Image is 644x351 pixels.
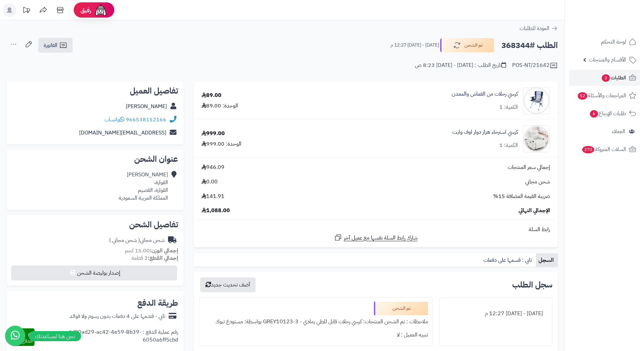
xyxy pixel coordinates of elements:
span: 946.09 [201,164,224,171]
span: الأقسام والمنتجات [589,55,626,65]
div: [PERSON_NAME] القوارة، القوارة، القصيم المملكة العربية السعودية [119,171,168,202]
a: شارك رابط السلة نفسها مع عميل آخر [334,233,418,242]
h2: الطلب #368344 [501,39,558,52]
div: الوحدة: 89.00 [201,102,238,110]
img: 1750236935-1-90x90.jpg [523,125,550,152]
div: تاريخ الطلب : [DATE] - [DATE] 8:23 ص [415,61,506,69]
a: تحديثات المنصة [18,3,35,19]
a: السلات المتروكة370 [569,141,640,157]
div: [DATE] - [DATE] 12:27 م [444,307,548,320]
div: 89.00 [201,92,221,99]
a: كرسي رحلات من القماش والمعدن [452,90,518,98]
span: رفيق [80,6,91,14]
a: الفاتورة [38,38,73,53]
span: طلبات الإرجاع [589,109,626,118]
span: الفاتورة [44,41,57,49]
div: 999.00 [201,130,225,137]
a: طلبات الإرجاع6 [569,105,640,122]
div: ملاحظات : تم الشحن المنتجات: كرسي رحلات قابل للطي رمادي - GREY10123-3 بواسطة: مستودع تبوك [204,315,428,328]
img: ai-face.png [94,3,108,17]
button: تم الشحن [440,38,494,52]
a: المراجعات والأسئلة52 [569,87,640,104]
small: 15.00 كجم [125,247,178,255]
span: العملاء [612,127,625,136]
div: الوحدة: 999.00 [201,140,241,148]
span: المراجعات والأسئلة [577,91,626,100]
span: العودة للطلبات [520,24,549,32]
span: 141.91 [201,193,224,200]
span: 1,088.00 [201,207,230,215]
div: تنبيه العميل : لا [204,328,428,342]
div: الكمية: 1 [499,103,518,111]
div: رابط السلة [196,226,555,233]
a: 966538152166 [126,116,166,124]
h3: سجل الطلب [512,281,552,289]
span: ( شحن مجاني ) [109,236,140,244]
a: السجل [536,253,558,267]
a: واتساب [104,116,124,124]
small: 2 قطعة [132,254,178,262]
button: إصدار بوليصة الشحن [11,266,177,280]
a: [PERSON_NAME] [126,102,167,110]
img: 1730300415-110102650003-90x90.jpg [523,87,550,114]
strong: إجمالي الوزن: [150,247,178,255]
div: رقم عملية الدفع : 4d80ad29-ac42-4e59-8b39-6050a6ff5cbd [34,328,178,346]
div: تابي - قسّمها على 4 دفعات بدون رسوم ولا فوائد [70,312,165,320]
a: العملاء [569,123,640,140]
a: الطلبات3 [569,70,640,86]
small: [DATE] - [DATE] 12:27 م [390,42,439,49]
span: 52 [578,92,587,100]
span: 3 [602,74,610,82]
a: كرسي استرخاء هزاز دوار اوف وايت [452,128,518,136]
strong: إجمالي القطع: [148,254,178,262]
h2: طريقة الدفع [137,299,178,307]
span: السلات المتروكة [581,145,626,154]
span: شحن مجاني [525,178,550,186]
div: شحن مجاني [109,236,165,244]
span: إجمالي سعر المنتجات [508,164,550,171]
span: الطلبات [601,73,626,82]
span: شارك رابط السلة نفسها مع عميل آخر [344,234,418,242]
h2: تفاصيل الشحن [12,221,178,229]
span: تم الدفع [22,329,33,345]
div: تم الشحن [374,302,428,315]
span: 6 [590,110,598,118]
button: أضف تحديث جديد [200,277,256,292]
h2: عنوان الشحن [12,155,178,163]
h2: تفاصيل العميل [12,87,178,95]
span: الإجمالي النهائي [519,207,550,215]
a: تابي : قسمها على دفعات [481,253,536,267]
a: لوحة التحكم [569,34,640,50]
a: [EMAIL_ADDRESS][DOMAIN_NAME] [79,129,166,137]
a: العودة للطلبات [520,24,558,32]
span: 370 [582,146,594,153]
div: الكمية: 1 [499,142,518,149]
span: 0.00 [201,178,218,186]
span: لوحة التحكم [601,37,626,47]
div: POS-NT/21642 [512,61,558,70]
span: ضريبة القيمة المضافة 15% [493,193,550,200]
